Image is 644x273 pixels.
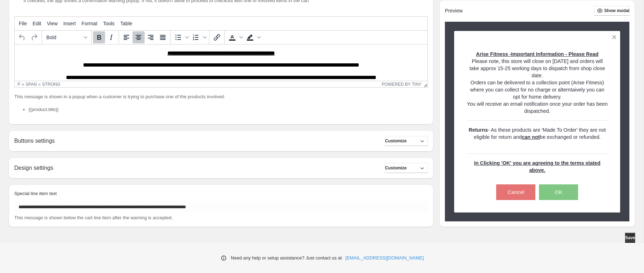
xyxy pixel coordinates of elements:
div: Text color [226,31,244,43]
button: Justify [157,31,169,43]
a: Powered by Tiny [382,82,422,87]
a: [EMAIL_ADDRESS][DOMAIN_NAME] [346,254,424,262]
div: Resize [421,81,427,87]
div: strong [42,82,60,87]
button: Customize [385,136,428,146]
strong: In Clicking 'OK' you are agreeing to the terms stated above. [474,160,601,173]
div: » [38,82,41,87]
div: span [26,82,37,87]
h2: Buttons settings [14,137,55,144]
button: Save [625,233,635,243]
span: Tools [103,21,115,26]
button: Align right [145,31,157,43]
iframe: Rich Text Area [15,44,427,81]
strong: Arise Fitness -Important Information - Please Read [476,51,598,57]
div: p [17,82,20,87]
span: Show modal [604,8,629,14]
span: Table [120,21,132,26]
span: Bold [46,35,81,40]
body: Rich Text Area. Press ALT-0 for help. [3,6,410,97]
p: Orders can be delivered to a collection point (Arise Fitness) where you can collect for no charge... [467,79,608,100]
span: Insert [63,21,76,26]
span: Customize [385,165,407,171]
button: Redo [28,31,40,43]
p: You will receive an email notification once your order has been dispatched. [467,100,608,114]
span: File [19,21,27,26]
button: Insert/edit link [211,31,223,43]
span: Save [625,235,635,241]
button: Bold [93,31,105,43]
button: Customize [385,163,428,173]
p: Please note, this store will close on [DATE] and orders will take approx 15-25 working days to di... [467,57,608,79]
div: » [22,82,24,87]
strong: can not [522,134,540,140]
span: Special line item text [14,191,57,196]
div: Numbered list [190,31,208,43]
button: OK [539,184,578,200]
h2: Preview [445,8,463,14]
span: Customize [385,138,407,144]
h2: Design settings [14,164,53,171]
span: This message is shown below the cart line item after the warning is accepted. [14,215,173,220]
button: Show modal [594,6,629,16]
span: Format [82,21,97,26]
strong: Returns [469,127,488,132]
button: Align center [133,31,145,43]
button: Cancel [496,184,535,200]
div: Bullet list [172,31,190,43]
button: Italic [105,31,117,43]
span: Edit [33,21,41,26]
button: Formats [43,31,90,43]
span: View [47,21,58,26]
button: Align left [120,31,133,43]
div: Background color [244,31,262,43]
p: This message is shown in a popup when a customer is trying to purchase one of the products involved: [14,93,428,100]
li: {{product.title}} [28,106,428,113]
button: Undo [16,31,28,43]
p: - As these products are 'Made To Order' they are not eligible for return and be exchanged or refu... [467,126,608,140]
